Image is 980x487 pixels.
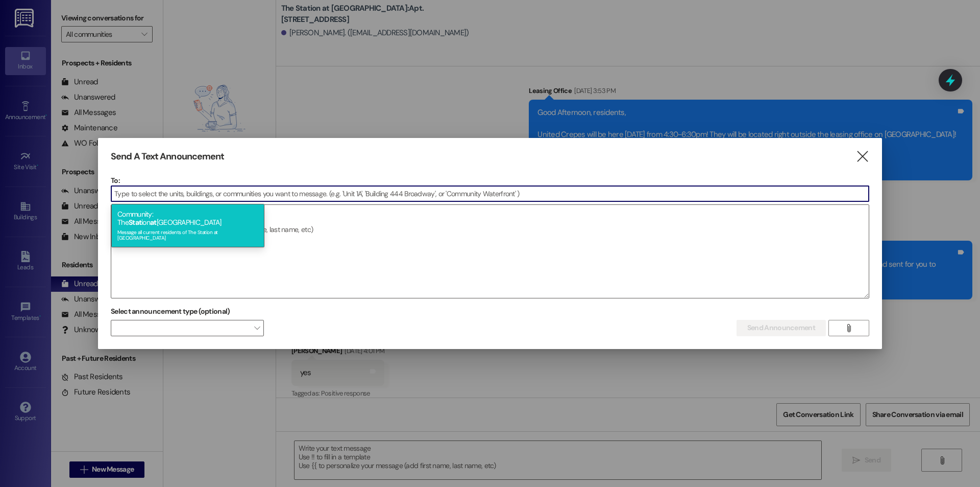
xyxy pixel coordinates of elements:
[111,304,230,319] label: Select announcement type (optional)
[855,151,869,162] i: 
[111,175,869,185] p: To:
[117,227,258,241] div: Message all current residents of The Station at [GEOGRAPHIC_DATA]
[845,324,852,332] i: 
[111,186,869,201] input: Type to select the units, buildings, or communities you want to message. (e.g. 'Unit 1A', 'Buildi...
[111,204,264,247] div: Community: The ion [GEOGRAPHIC_DATA]
[737,320,826,336] button: Send Announcement
[129,218,141,227] span: Stat
[150,218,157,227] span: at
[111,151,224,163] h3: Send A Text Announcement
[747,322,815,333] span: Send Announcement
